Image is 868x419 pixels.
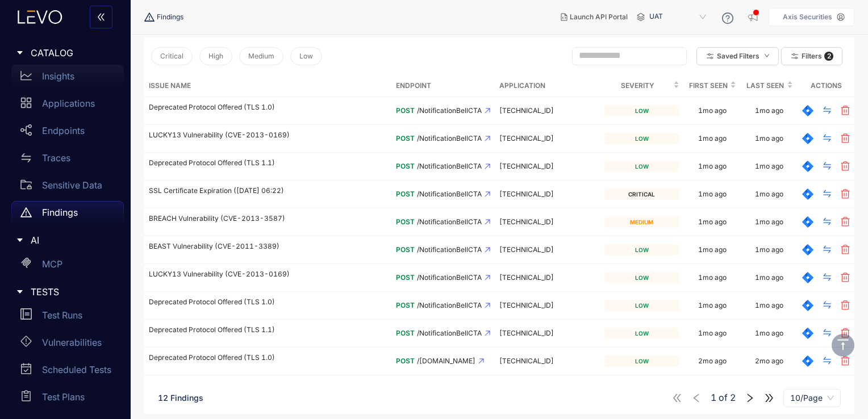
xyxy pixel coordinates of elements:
[199,47,232,65] button: High
[823,300,832,311] span: swap
[755,329,783,337] div: 1mo ago
[7,280,124,304] div: TESTS
[16,288,24,296] span: caret-right
[823,217,832,227] span: swap
[417,107,482,115] span: /NotificationBellCTA
[764,393,774,403] span: double-right
[11,331,124,358] a: Vulnerabilities
[604,244,679,255] div: low
[755,357,783,365] div: 2mo ago
[391,75,495,97] th: Endpoint
[11,92,124,119] a: Applications
[157,13,183,21] span: Findings
[151,47,193,65] button: Critical
[144,75,391,97] th: Issue Name
[396,357,415,365] span: POST
[499,329,554,337] span: [TECHNICAL_ID]
[745,393,755,403] span: right
[552,8,637,26] button: Launch API Portal
[823,189,832,199] span: swap
[31,235,115,245] span: AI
[11,201,124,228] a: Findings
[823,273,832,283] span: swap
[698,162,727,170] div: 1mo ago
[11,358,124,386] a: Scheduled Tests
[11,174,124,201] a: Sensitive Data
[396,162,415,170] span: POST
[790,389,834,407] span: 10/Page
[836,338,850,351] span: vertical-align-top
[239,47,283,65] button: Medium
[813,269,841,287] button: swap
[813,185,841,203] button: swap
[813,241,841,259] button: swap
[149,187,387,195] p: SSL Certificate Expiration ([DATE] 06:22)
[208,52,223,60] span: High
[813,157,841,175] button: swap
[11,304,124,331] a: Test Runs
[717,52,759,60] span: Saved Filters
[7,228,124,252] div: AI
[16,236,24,244] span: caret-right
[144,12,157,22] span: warning
[396,273,415,282] span: POST
[741,75,798,97] th: Last Seen
[755,246,783,254] div: 1mo ago
[299,52,313,60] span: Low
[698,190,727,198] div: 1mo ago
[42,310,82,320] p: Test Runs
[688,79,728,92] span: First Seen
[42,392,85,402] p: Test Plans
[11,65,124,92] a: Insights
[798,75,854,97] th: Actions
[755,218,783,226] div: 1mo ago
[823,245,832,255] span: swap
[813,129,841,148] button: swap
[604,328,679,339] div: low
[495,75,600,97] th: Application
[604,161,679,172] div: low
[802,52,822,60] span: Filters
[755,274,783,282] div: 1mo ago
[11,386,124,413] a: Test Plans
[396,106,415,115] span: POST
[16,49,24,57] span: caret-right
[396,329,415,337] span: POST
[417,162,482,170] span: /NotificationBellCTA
[396,245,415,254] span: POST
[823,133,832,144] span: swap
[7,41,124,65] div: CATALOG
[396,134,415,143] span: POST
[417,190,482,198] span: /NotificationBellCTA
[698,301,727,309] div: 1mo ago
[711,392,736,403] span: of
[417,329,482,337] span: /NotificationBellCTA
[824,52,833,61] span: 2
[158,393,203,403] span: 12 Findings
[755,190,783,198] div: 1mo ago
[42,153,70,163] p: Traces
[604,133,679,144] div: low
[42,207,78,217] p: Findings
[813,213,841,231] button: swap
[499,273,554,282] span: [TECHNICAL_ID]
[149,159,387,167] p: Deprecated Protocol Offered (TLS 1.1)
[42,125,85,136] p: Endpoints
[755,107,783,115] div: 1mo ago
[248,52,274,60] span: Medium
[604,79,671,92] span: Severity
[499,190,554,198] span: [TECHNICAL_ID]
[649,8,708,26] span: UAT
[823,356,832,366] span: swap
[499,162,554,170] span: [TECHNICAL_ID]
[149,270,387,278] p: LUCKY13 Vulnerability (CVE-2013-0169)
[604,105,679,116] div: low
[755,162,783,170] div: 1mo ago
[42,364,111,375] p: Scheduled Tests
[90,6,112,28] button: double-left
[42,98,95,108] p: Applications
[396,190,415,198] span: POST
[31,48,115,58] span: CATALOG
[499,217,554,226] span: [TECHNICAL_ID]
[42,259,62,269] p: MCP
